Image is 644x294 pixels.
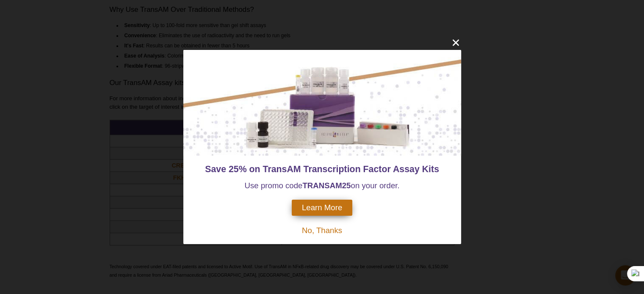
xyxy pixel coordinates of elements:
[205,164,439,174] span: Save 25% on TransAM Transcription Factor Assay Kits
[302,181,342,190] strong: TRANSAM
[451,37,461,48] button: close
[302,203,342,212] span: Learn More
[342,181,351,190] strong: 25
[244,181,399,190] span: Use promo code on your order.
[302,226,342,235] span: No, Thanks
